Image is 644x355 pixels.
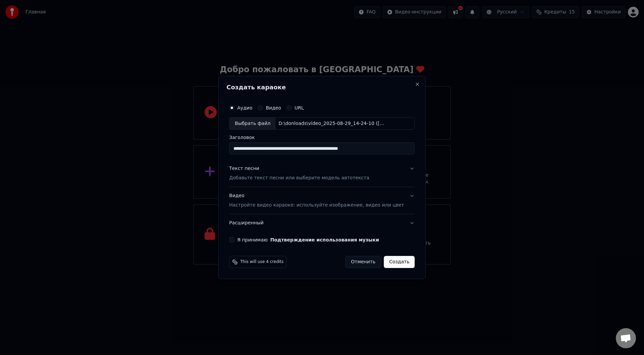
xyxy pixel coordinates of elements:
[229,187,415,214] button: ВидеоНастройте видео караоке: используйте изображение, видео или цвет
[229,166,259,172] div: Текст песни
[226,84,417,90] h2: Создать караоке
[266,105,281,110] label: Видео
[237,237,379,242] label: Я принимаю
[229,214,415,232] button: Расширенный
[345,256,381,268] button: Отменить
[294,105,304,110] label: URL
[229,193,404,209] div: Видео
[384,256,415,268] button: Создать
[270,237,379,242] button: Я принимаю
[229,202,404,209] p: Настройте видео караоке: используйте изображение, видео или цвет
[237,105,252,110] label: Аудио
[240,259,283,265] span: This will use 4 credits
[229,118,276,130] div: Выбрать файл
[229,135,415,140] label: Заголовок
[276,120,390,127] div: D:\donloads\video_2025-08-29_14-24-10 ([DOMAIN_NAME]) [music].mp3
[229,175,369,182] p: Добавьте текст песни или выберите модель автотекста
[229,160,415,187] button: Текст песниДобавьте текст песни или выберите модель автотекста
